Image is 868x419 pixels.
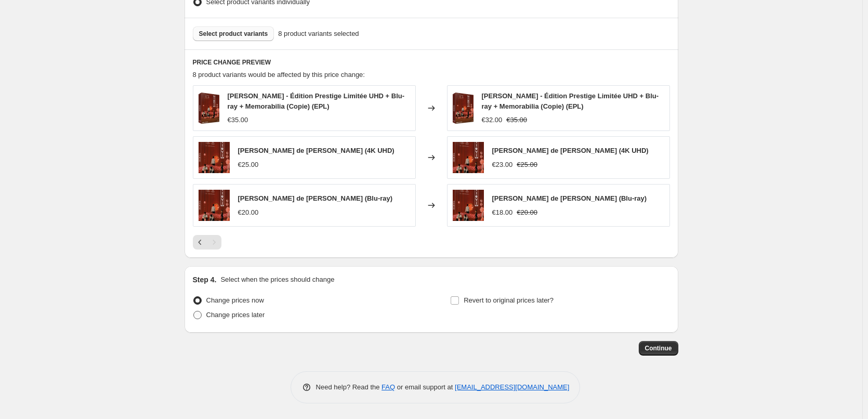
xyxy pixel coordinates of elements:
strike: €20.00 [517,207,537,218]
img: 3DYIYIUHDNONDEF_80x.png [453,142,484,173]
h2: Step 4. [193,274,217,285]
div: €20.00 [238,207,259,218]
span: [PERSON_NAME] de [PERSON_NAME] (4K UHD) [492,147,649,154]
button: Previous [193,235,207,250]
a: FAQ [382,383,395,391]
nav: Pagination [193,235,221,250]
button: Select product variants [193,27,274,41]
span: Change prices later [206,311,265,319]
span: 8 product variants selected [278,29,359,39]
a: [EMAIL_ADDRESS][DOMAIN_NAME] [455,383,569,391]
div: €23.00 [492,160,513,170]
img: 3DYIYIUHDNONDEF_80x.png [199,190,230,221]
img: 3DYIYIEPLNONDEF_80x.png [453,93,474,124]
span: Revert to original prices later? [464,296,554,304]
span: [PERSON_NAME] - Édition Prestige Limitée UHD + Blu-ray + Memorabilia (Copie) (EPL) [228,92,405,110]
div: €32.00 [482,115,503,125]
span: 8 product variants would be affected by this price change: [193,71,365,78]
span: Select product variants [199,30,268,38]
div: €25.00 [238,160,259,170]
div: €35.00 [228,115,248,125]
span: [PERSON_NAME] de [PERSON_NAME] (4K UHD) [238,147,394,154]
span: Need help? Read the [316,383,382,391]
div: €18.00 [492,207,513,218]
img: 3DYIYIUHDNONDEF_80x.png [453,190,484,221]
p: Select when the prices should change [220,274,334,285]
span: [PERSON_NAME] de [PERSON_NAME] (Blu-ray) [238,194,393,202]
span: or email support at [395,383,455,391]
img: 3DYIYIUHDNONDEF_80x.png [199,142,230,173]
strike: €35.00 [506,115,527,125]
span: Change prices now [206,296,264,304]
strike: €25.00 [517,160,537,170]
span: [PERSON_NAME] de [PERSON_NAME] (Blu-ray) [492,194,647,202]
img: 3DYIYIEPLNONDEF_80x.png [199,93,219,124]
span: Continue [645,344,672,352]
button: Continue [639,341,678,356]
h6: PRICE CHANGE PREVIEW [193,58,670,67]
span: [PERSON_NAME] - Édition Prestige Limitée UHD + Blu-ray + Memorabilia (Copie) (EPL) [482,92,659,110]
